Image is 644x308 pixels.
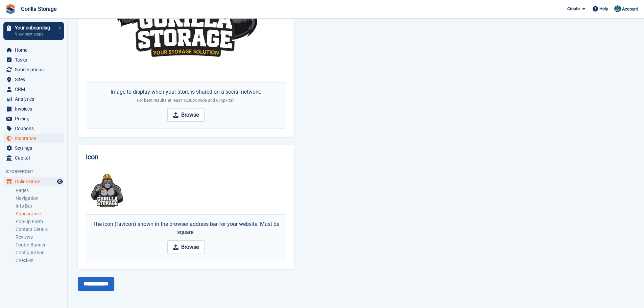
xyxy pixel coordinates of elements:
[15,177,55,186] span: Online Store
[15,65,55,74] span: Subscriptions
[16,234,64,240] a: Reviews
[3,75,64,84] a: menu
[5,4,16,14] img: stora-icon-8386f47178a22dfd0bd8f6a31ec36ba5ce8667c1dd55bd0f319d3a0aa187defe.svg
[3,153,64,163] a: menu
[90,220,282,236] div: The icon (favicon) shown in the browser address bar for your website. Must be square.
[15,94,55,104] span: Analytics
[16,257,64,264] a: Check-in
[3,55,64,65] a: menu
[15,153,55,163] span: Capital
[15,143,55,153] span: Settings
[622,6,638,13] span: Account
[167,240,205,254] input: Browse
[15,25,55,30] p: Your onboarding
[599,5,608,12] span: Help
[86,169,129,212] img: Image%20(2).png
[3,45,64,55] a: menu
[3,104,64,114] a: menu
[15,85,55,94] span: CRM
[3,22,64,40] a: Your onboarding View next steps
[181,243,199,251] strong: Browse
[56,177,64,186] a: Preview store
[3,94,64,104] a: menu
[15,45,55,55] span: Home
[3,134,64,143] a: menu
[16,250,64,256] a: Configuration
[3,143,64,153] a: menu
[3,177,64,186] a: menu
[86,153,286,161] h2: Icon
[16,203,64,209] a: Info Bar
[16,195,64,202] a: Navigation
[15,31,55,37] p: View next steps
[15,75,55,84] span: Sites
[16,218,64,225] a: Pop-up Form
[18,3,59,15] a: Gorilla Storage
[137,98,235,103] span: For best results at least 1200px wide and 675px tall.
[111,88,261,104] div: Image to display when your store is shared on a social network.
[15,124,55,133] span: Coupons
[167,108,205,122] input: Browse
[15,104,55,114] span: Invoices
[181,111,199,119] strong: Browse
[16,226,64,233] a: Contact Details
[3,114,64,123] a: menu
[3,85,64,94] a: menu
[614,5,621,12] img: Leesha Sutherland
[15,134,55,143] span: Insurance
[16,187,64,194] a: Pages
[16,242,64,248] a: Footer Banner
[6,168,67,175] span: Storefront
[15,114,55,123] span: Pricing
[3,65,64,74] a: menu
[15,55,55,65] span: Tasks
[16,211,64,217] a: Appearance
[3,124,64,133] a: menu
[567,5,580,12] span: Create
